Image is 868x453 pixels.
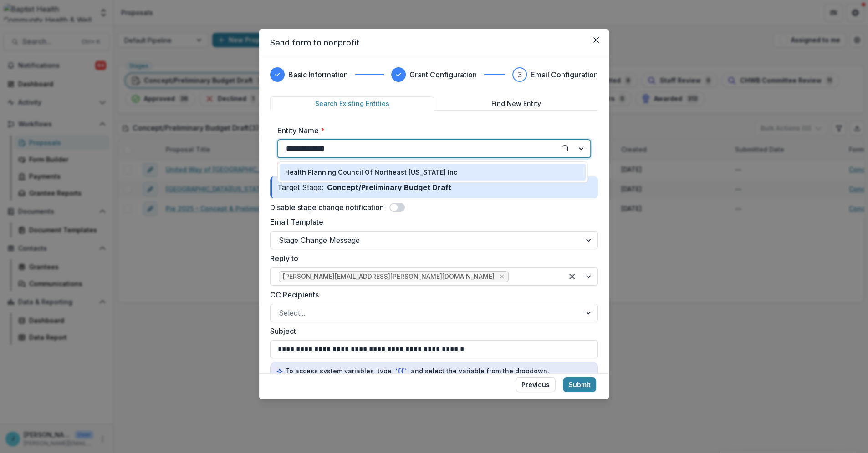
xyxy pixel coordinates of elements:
[270,216,592,227] label: Email Template
[285,167,458,177] p: Health Planning Council Of Northeast [US_STATE] Inc
[270,67,598,82] div: Progress
[259,29,609,56] header: Send form to nonprofit
[563,377,596,392] button: Submit
[565,269,579,284] div: Clear selected options
[283,273,495,281] span: [PERSON_NAME][EMAIL_ADDRESS][PERSON_NAME][DOMAIN_NAME]
[270,96,434,111] button: Search Existing Entities
[393,367,409,376] code: `{{`
[409,69,477,80] h3: Grant Configuration
[589,33,603,47] button: Close
[270,202,384,213] label: Disable stage change notification
[270,253,592,264] label: Reply to
[288,69,348,80] h3: Basic Information
[270,176,598,198] div: Target Stage:
[277,125,585,136] label: Entity Name
[270,289,592,300] label: CC Recipients
[323,182,455,193] p: Concept/Preliminary Budget Draft
[531,69,598,80] h3: Email Configuration
[276,366,592,376] p: To access system variables, type and select the variable from the dropdown.
[497,272,506,281] div: Remove jennifer.donahoo@bmcjax.com
[518,69,522,80] div: 3
[516,377,556,392] button: Previous
[434,96,598,111] button: Find New Entity
[270,326,592,337] label: Subject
